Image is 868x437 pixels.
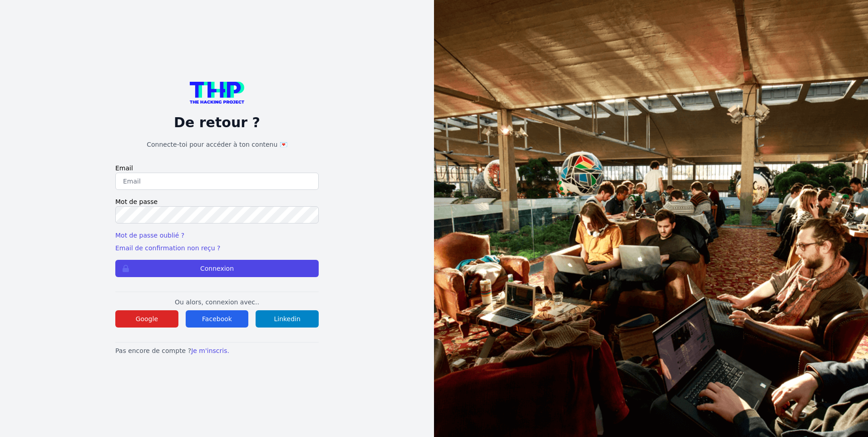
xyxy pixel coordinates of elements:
[115,173,319,190] input: Email
[115,310,178,328] button: Google
[115,298,319,307] p: Ou alors, connexion avec..
[115,232,184,239] a: Mot de passe oublié ?
[115,197,319,206] label: Mot de passe
[115,164,319,173] label: Email
[115,140,319,149] h1: Connecte-toi pour accéder à ton contenu 💌
[115,114,319,131] p: De retour ?
[115,244,220,252] a: Email de confirmation non reçu ?
[191,347,229,354] a: Je m'inscris.
[186,310,249,328] button: Facebook
[115,346,319,355] p: Pas encore de compte ?
[256,310,319,328] button: Linkedin
[115,260,319,277] button: Connexion
[190,82,244,104] img: logo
